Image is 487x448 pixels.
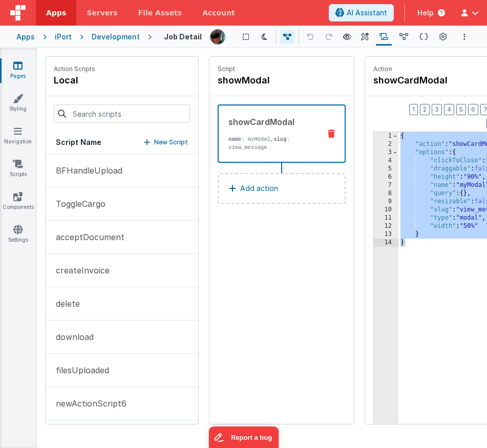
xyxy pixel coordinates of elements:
[458,31,471,43] button: Options
[144,137,188,147] button: New Script
[46,254,198,287] button: createInvoice
[374,132,398,140] div: 1
[50,364,109,376] p: filesUploaded
[46,221,198,254] button: acceptDocument
[208,426,279,448] iframe: Marker.io feedback button
[210,30,225,44] img: 51bd7b176fb848012b2e1c8b642a23b7
[374,230,398,239] div: 13
[16,32,35,42] div: Apps
[46,287,198,321] button: delete
[56,137,101,147] h5: Script Name
[374,222,398,230] div: 12
[54,73,95,88] h4: local
[46,354,198,387] button: filesUploaded
[228,116,318,128] div: showCardModal
[417,8,434,18] span: Help
[46,187,198,221] button: ToggleCargo
[46,8,66,18] span: Apps
[50,231,124,243] p: acceptDocument
[374,157,398,165] div: 4
[154,137,188,147] p: New Script
[50,397,126,410] p: newActionScript6
[374,173,398,181] div: 6
[409,104,418,115] button: 1
[46,321,198,354] button: download
[50,331,94,343] p: download
[50,198,105,210] p: ToggleCargo
[420,104,430,115] button: 2
[46,154,198,187] button: BFHandleUpload
[456,104,466,115] button: 5
[374,214,398,222] div: 11
[218,65,346,73] p: Script
[374,140,398,148] div: 2
[432,104,442,115] button: 3
[273,136,286,142] strong: slug
[468,104,478,115] button: 6
[218,73,346,88] h4: showModal
[54,65,95,73] p: Action Scripts
[374,148,398,157] div: 3
[46,387,198,420] button: newActionScript6
[374,206,398,214] div: 10
[347,8,387,18] span: AI Assistant
[374,239,398,247] div: 14
[54,104,190,123] input: Search scripts
[164,33,202,40] h4: Job Detail
[240,182,278,195] p: Add action
[374,198,398,206] div: 9
[444,104,454,115] button: 4
[87,8,117,18] span: Servers
[228,135,318,152] p: : myModal, : view_message
[50,297,80,310] p: delete
[50,164,122,177] p: BFHandleUpload
[228,136,241,142] strong: name
[374,165,398,173] div: 5
[374,181,398,189] div: 7
[138,8,182,18] span: File Assets
[374,189,398,198] div: 8
[218,173,346,204] button: Add action
[329,4,394,22] button: AI Assistant
[92,32,140,42] div: Development
[55,32,72,42] div: iPort
[50,264,110,276] p: createInvoice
